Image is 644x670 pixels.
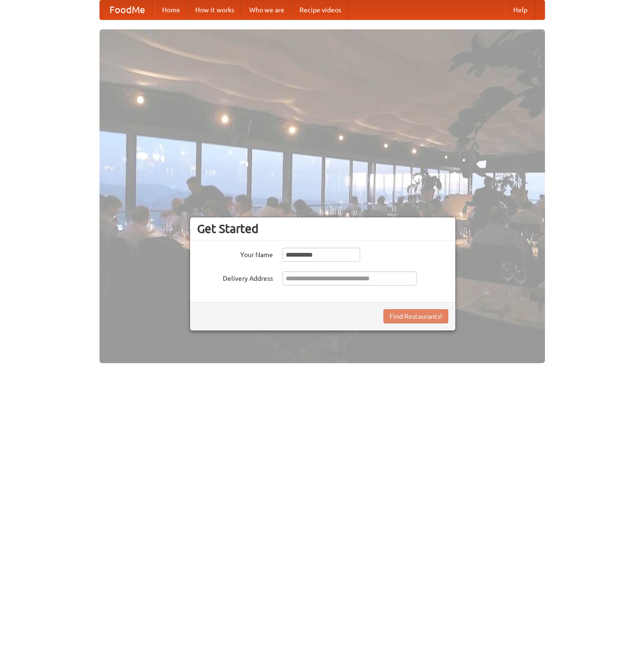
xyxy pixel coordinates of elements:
[292,0,349,19] a: Recipe videos
[242,0,292,19] a: Who we are
[154,0,188,19] a: Home
[197,222,448,236] h3: Get Started
[197,271,273,283] label: Delivery Address
[100,0,154,19] a: FoodMe
[383,309,448,323] button: Find Restaurants!
[197,248,273,259] label: Your Name
[506,0,535,19] a: Help
[188,0,242,19] a: How it works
